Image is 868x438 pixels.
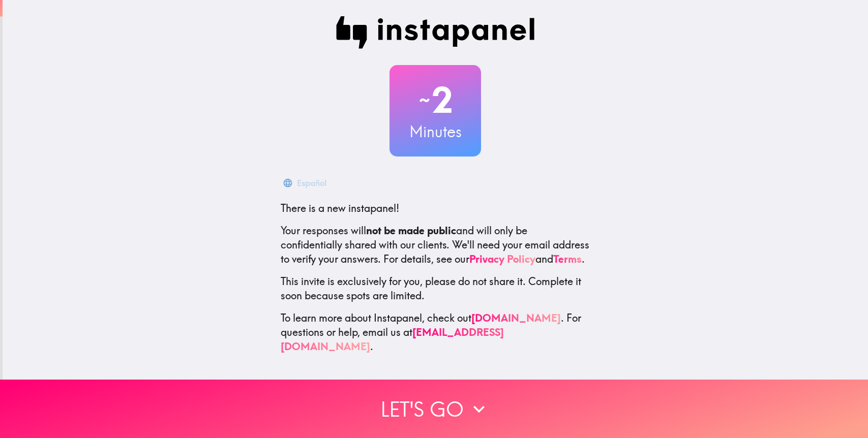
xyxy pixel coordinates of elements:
a: Privacy Policy [469,253,535,265]
img: Instapanel [336,16,535,49]
span: ~ [417,85,432,115]
p: To learn more about Instapanel, check out . For questions or help, email us at . [281,311,590,354]
h2: 2 [390,79,481,121]
p: Your responses will and will only be confidentially shared with our clients. We'll need your emai... [281,224,590,266]
span: There is a new instapanel! [281,202,399,214]
p: This invite is exclusively for you, please do not share it. Complete it soon because spots are li... [281,274,590,303]
div: Español [297,176,326,190]
a: [EMAIL_ADDRESS][DOMAIN_NAME] [281,326,504,353]
a: [DOMAIN_NAME] [471,311,561,324]
button: Español [281,173,331,193]
b: not be made public [366,224,456,237]
h3: Minutes [390,121,481,142]
a: Terms [553,253,582,265]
